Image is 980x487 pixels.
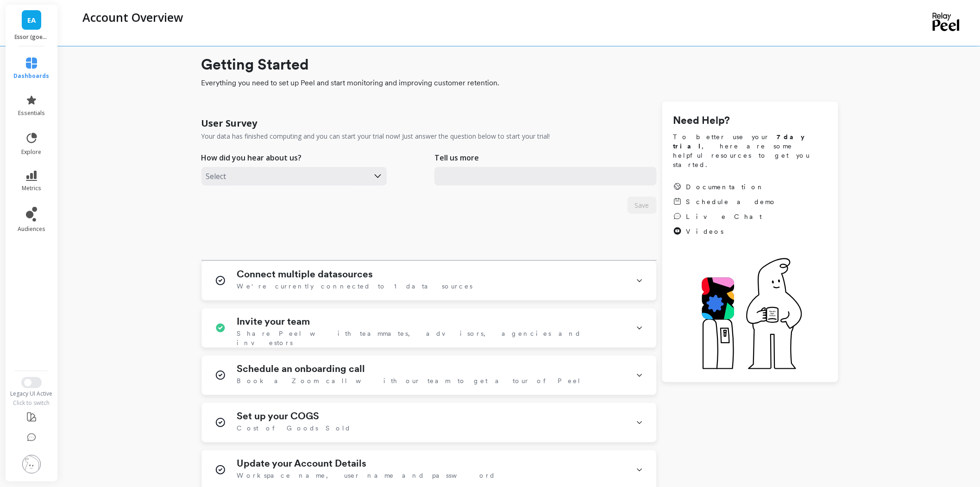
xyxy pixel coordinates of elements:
span: Videos [686,227,724,236]
span: dashboards [14,72,50,80]
a: Schedule a demo [673,197,777,206]
span: Workspace name, user name and password [237,471,496,480]
span: We're currently connected to 1 data sources [237,282,473,291]
h1: Update your Account Details [237,458,367,469]
img: profile picture [22,455,41,474]
span: Everything you need to set up Peel and start monitoring and improving customer retention. [201,77,838,89]
span: To better use your , here are some helpful resources to get you started. [673,132,827,169]
h1: Set up your COGS [237,410,320,422]
span: Cost of Goods Sold [237,423,352,433]
h1: Connect multiple datasources [237,269,373,280]
div: Legacy UI Active [5,390,59,397]
span: Documentation [686,182,765,192]
p: Your data has finished computing and you can start your trial now! Just answer the question below... [201,132,550,141]
a: Videos [673,227,777,236]
span: explore [22,148,42,156]
span: metrics [22,185,41,192]
h1: Invite your team [237,316,310,327]
p: Essor (goessor) - Amazon [15,33,49,41]
span: essentials [18,109,45,117]
span: Book a Zoom call with our team to get a tour of Peel [237,376,582,385]
p: Account Overview [82,9,183,25]
strong: 7 day trial [673,133,813,150]
h1: Need Help? [673,113,827,128]
span: audiences [18,225,45,233]
p: How did you hear about us? [201,152,302,163]
h1: Schedule an onboarding call [237,363,365,374]
span: Schedule a demo [686,197,777,206]
span: Share Peel with teammates, advisors, agencies and investors [237,329,625,347]
button: Switch to New UI [21,377,42,388]
h1: Getting Started [201,53,838,76]
h1: User Survey [201,117,258,130]
span: Live Chat [686,212,762,221]
div: Click to switch [5,399,59,407]
a: Documentation [673,182,777,192]
span: EA [27,15,36,26]
p: Tell us more [434,152,479,163]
